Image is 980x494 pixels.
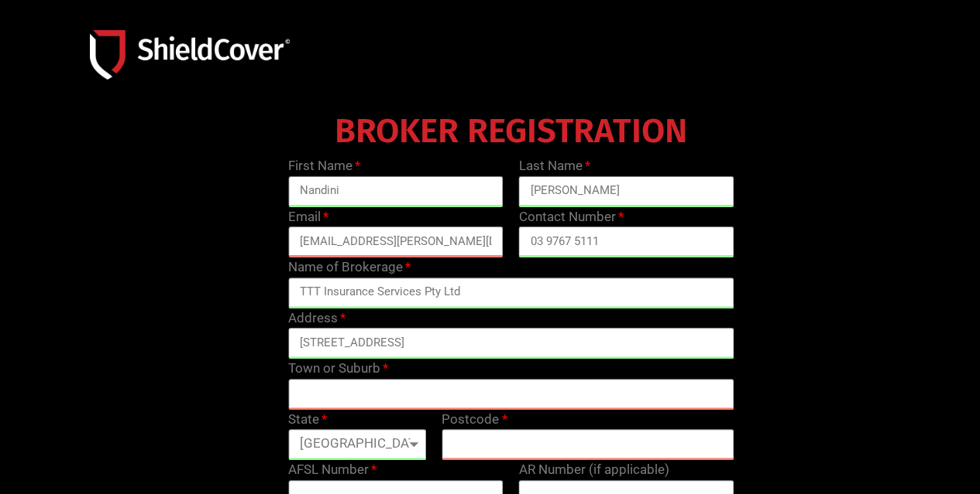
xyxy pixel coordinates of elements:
label: Town or Suburb [288,359,388,379]
label: First Name [288,156,360,176]
label: AFSL Number [288,460,377,480]
label: Contact Number [519,207,624,227]
label: AR Number (if applicable) [519,460,669,480]
label: Postcode [442,410,507,430]
h4: BROKER REGISTRATION [280,122,742,141]
img: Shield-Cover-Underwriting-Australia-logo-full [90,30,290,79]
label: State [288,410,327,430]
label: Address [288,308,346,329]
label: Last Name [519,156,590,176]
label: Name of Brokerage [288,257,411,278]
label: Email [288,207,328,227]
